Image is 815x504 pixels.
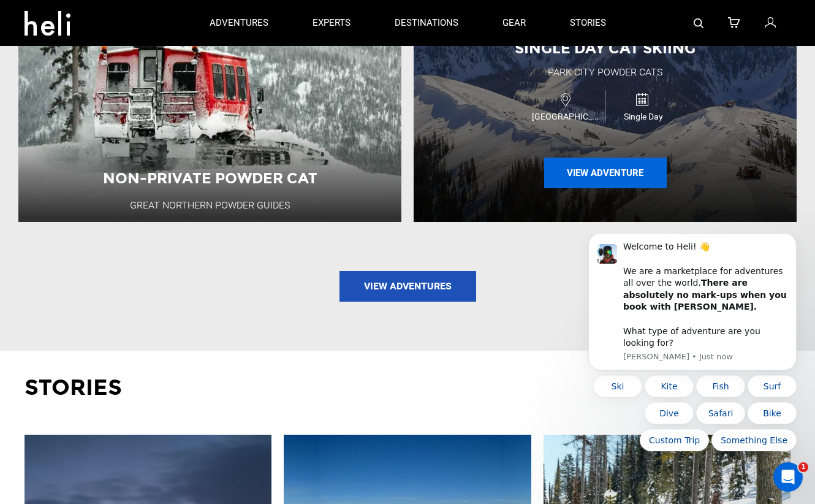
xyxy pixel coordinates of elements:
b: There are absolutely no mark-ups when you book with [PERSON_NAME]. [53,44,217,77]
a: View Adventures [339,271,476,302]
button: Quick reply: Ski [23,141,72,163]
img: search-bar-icon.svg [694,18,703,28]
button: Quick reply: Something Else [142,195,227,217]
p: experts [313,17,351,29]
iframe: Intercom live chat [773,462,803,492]
img: Profile image for Carl [28,10,47,29]
iframe: Intercom notifications message [570,234,815,459]
p: adventures [210,17,268,29]
button: Quick reply: Custom Trip [70,195,139,217]
span: [GEOGRAPHIC_DATA] [529,110,605,123]
span: Single Day [609,110,679,123]
button: Quick reply: Kite [75,141,124,163]
p: Stories [25,372,790,403]
div: Quick reply options [18,141,227,217]
button: Quick reply: Dive [75,168,124,190]
button: Quick reply: Fish [126,141,175,163]
p: Message from Carl, sent Just now [53,117,218,128]
button: View Adventure [544,158,667,188]
div: Message content [53,7,218,115]
span: 1 [798,462,808,472]
p: destinations [395,17,458,29]
span: Single Day Cat Skiing [515,39,696,57]
button: Quick reply: Bike [178,168,227,190]
div: Park City Powder Cats [548,66,662,80]
button: Quick reply: Surf [178,141,227,163]
button: Quick reply: Safari [126,168,175,190]
div: Welcome to Heli! 👋 We are a marketplace for adventures all over the world. What type of adventure... [53,7,218,115]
